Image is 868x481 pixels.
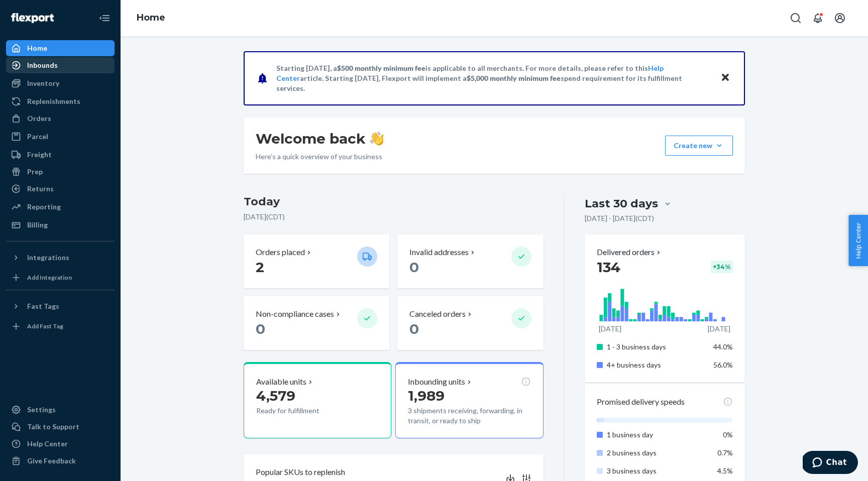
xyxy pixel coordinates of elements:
[256,320,265,337] span: 0
[27,253,69,263] div: Integrations
[276,63,711,93] p: Starting [DATE], a is applicable to all merchants. For more details, please refer to this article...
[244,296,389,350] button: Non-compliance cases 0
[6,453,115,469] button: Give Feedback
[27,132,48,142] div: Parcel
[256,387,295,404] span: 4,579
[256,466,345,478] p: Popular SKUs to replenish
[848,215,868,266] button: Help Center
[395,362,543,438] button: Inbounding units1,9893 shipments receiving, forwarding, in transit, or ready to ship
[408,387,445,404] span: 1,989
[6,147,115,163] a: Freight
[6,419,115,435] button: Talk to Support
[597,247,663,258] button: Delivered orders
[244,234,389,288] button: Orders placed 2
[717,448,733,457] span: 0.7%
[585,213,654,223] p: [DATE] - [DATE] ( CDT )
[713,342,733,351] span: 44.0%
[409,308,466,320] p: Canceled orders
[244,194,544,210] h3: Today
[397,296,543,350] button: Canceled orders 0
[585,196,658,211] div: Last 30 days
[607,466,706,476] p: 3 business days
[27,322,63,330] div: Add Fast Tag
[397,234,543,288] button: Invalid addresses 0
[6,164,115,180] a: Prep
[6,129,115,145] a: Parcel
[256,259,264,276] span: 2
[6,93,115,109] a: Replenishments
[713,360,733,369] span: 56.0%
[409,320,419,337] span: 0
[6,40,115,56] a: Home
[6,270,115,286] a: Add Integration
[27,273,72,282] div: Add Integration
[6,199,115,215] a: Reporting
[607,342,706,352] p: 1 - 3 business days
[6,250,115,266] button: Integrations
[408,406,530,426] p: 3 shipments receiving, forwarding, in transit, or ready to ship
[27,43,47,53] div: Home
[708,324,730,334] p: [DATE]
[6,402,115,418] a: Settings
[6,181,115,197] a: Returns
[597,396,685,408] p: Promised delivery speeds
[409,247,469,258] p: Invalid addresses
[6,217,115,233] a: Billing
[6,436,115,452] a: Help Center
[256,308,334,320] p: Non-compliance cases
[11,13,54,23] img: Flexport logo
[786,8,806,28] button: Open Search Box
[27,150,52,160] div: Freight
[408,376,465,388] p: Inbounding units
[256,376,306,388] p: Available units
[27,456,76,466] div: Give Feedback
[719,71,732,85] button: Close
[27,301,59,311] div: Fast Tags
[6,57,115,73] a: Inbounds
[597,259,620,276] span: 134
[27,60,58,70] div: Inbounds
[256,152,384,162] p: Here’s a quick overview of your business
[607,430,706,440] p: 1 business day
[27,202,61,212] div: Reporting
[337,64,425,72] span: $500 monthly minimum fee
[803,451,858,476] iframe: Opens a widget where you can chat to one of our agents
[129,4,173,33] ol: breadcrumbs
[27,96,80,106] div: Replenishments
[94,8,115,28] button: Close Navigation
[27,113,51,124] div: Orders
[27,220,48,230] div: Billing
[256,406,349,416] p: Ready for fulfillment
[27,184,54,194] div: Returns
[6,110,115,127] a: Orders
[711,261,733,273] div: + 34 %
[27,405,56,415] div: Settings
[27,78,59,88] div: Inventory
[6,298,115,314] button: Fast Tags
[607,360,706,370] p: 4+ business days
[665,136,733,156] button: Create new
[6,75,115,91] a: Inventory
[256,247,305,258] p: Orders placed
[27,422,79,432] div: Talk to Support
[808,8,828,28] button: Open notifications
[370,132,384,146] img: hand-wave emoji
[6,318,115,334] a: Add Fast Tag
[256,130,384,148] h1: Welcome back
[607,448,706,458] p: 2 business days
[244,212,544,222] p: [DATE] ( CDT )
[830,8,850,28] button: Open account menu
[27,167,43,177] div: Prep
[717,466,733,475] span: 4.5%
[244,362,391,438] button: Available units4,579Ready for fulfillment
[409,259,419,276] span: 0
[137,12,165,23] a: Home
[599,324,621,334] p: [DATE]
[27,439,68,449] div: Help Center
[723,430,733,439] span: 0%
[467,74,561,82] span: $5,000 monthly minimum fee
